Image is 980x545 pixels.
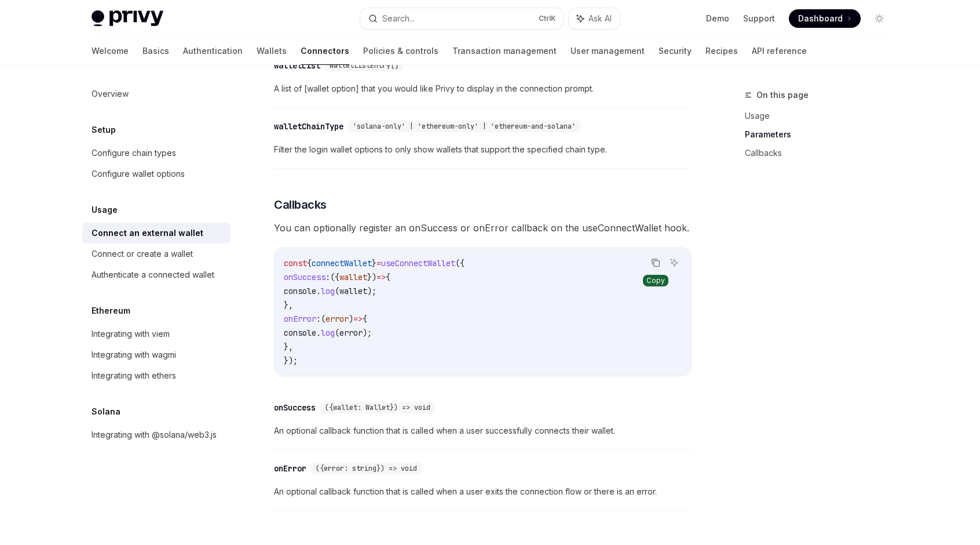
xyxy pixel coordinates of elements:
button: Copy the contents from the code block [648,255,663,270]
a: Demo [706,13,729,24]
a: Overview [82,83,231,104]
div: Integrating with @solana/web3.js [92,428,217,442]
span: onSuccess [284,272,326,282]
span: => [376,272,386,282]
a: User management [571,37,645,65]
a: Configure chain types [82,143,231,163]
a: Security [659,37,692,65]
span: }, [284,341,293,352]
button: Ask AI [667,255,682,270]
span: onError [284,314,316,324]
span: useConnectWallet [381,258,455,268]
button: Toggle dark mode [870,9,888,28]
span: ({wallet: Wallet}) => void [325,403,430,412]
span: A list of [wallet option] that you would like Privy to display in the connection prompt. [274,82,692,96]
span: An optional callback function that is called when a user exits the connection flow or there is an... [274,485,692,499]
span: ({error: string}) => void [316,464,417,473]
span: Callbacks [274,197,327,213]
span: ({ [330,272,339,282]
span: } [372,258,376,268]
span: error [326,314,349,324]
div: Configure chain types [92,146,176,160]
a: Connect an external wallet [82,223,231,244]
span: log [321,328,335,338]
span: { [386,272,390,282]
span: : [326,272,330,282]
span: Dashboard [798,13,843,24]
div: Copy [643,275,668,286]
span: ); [363,328,372,338]
a: Parameters [745,125,898,144]
div: Connect an external wallet [92,226,203,240]
div: Search... [382,12,415,26]
a: Authentication [183,37,243,65]
a: Transaction management [452,37,557,65]
span: ( [321,314,326,324]
a: Connect or create a wallet [82,244,231,264]
a: Basics [142,37,169,65]
h5: Solana [92,405,120,419]
button: Ask AI [569,8,620,29]
div: Integrating with viem [92,327,170,341]
span: On this page [756,88,809,102]
span: const [284,258,307,268]
a: Connectors [301,37,349,65]
button: Search...CtrlK [360,8,563,29]
span: : [316,314,321,324]
span: ({ [455,258,465,268]
span: error [339,328,363,338]
span: ); [367,286,376,296]
span: Ask AI [588,13,612,24]
div: Integrating with ethers [92,369,176,383]
div: Connect or create a wallet [92,247,193,261]
a: Wallets [257,37,287,65]
span: ) [349,314,353,324]
span: { [363,314,367,324]
div: onSuccess [274,402,316,413]
h5: Ethereum [92,304,130,318]
a: API reference [752,37,807,65]
div: walletList [274,60,320,71]
span: 'solana-only' | 'ethereum-only' | 'ethereum-and-solana' [353,122,576,131]
span: console [284,286,316,296]
span: => [353,314,363,324]
span: ( [335,286,339,296]
span: }) [367,272,376,282]
div: Authenticate a connected wallet [92,268,214,282]
span: }); [284,355,298,366]
div: Configure wallet options [92,167,185,181]
h5: Usage [92,203,118,217]
span: connectWallet [312,258,372,268]
a: Usage [745,107,898,125]
a: Dashboard [789,9,861,28]
a: Support [743,13,775,24]
a: Integrating with ethers [82,365,231,386]
span: ( [335,328,339,338]
div: Overview [92,87,129,101]
span: { [307,258,312,268]
span: An optional callback function that is called when a user successfully connects their wallet. [274,424,692,438]
div: Integrating with wagmi [92,348,176,362]
a: Authenticate a connected wallet [82,264,231,285]
span: = [376,258,381,268]
a: Integrating with @solana/web3.js [82,424,231,445]
span: wallet [339,272,367,282]
span: console [284,328,316,338]
a: Welcome [92,37,129,65]
span: . [316,328,321,338]
span: Filter the login wallet options to only show wallets that support the specified chain type. [274,143,692,157]
span: WalletListEntry[] [330,61,398,70]
span: Ctrl K [539,14,556,23]
h5: Setup [92,123,116,137]
a: Integrating with wagmi [82,344,231,365]
a: Recipes [705,37,738,65]
span: You can optionally register an onSuccess or onError callback on the useConnectWallet hook. [274,220,692,236]
span: wallet [339,286,367,296]
img: light logo [92,10,163,27]
a: Policies & controls [363,37,438,65]
span: }, [284,300,293,310]
a: Configure wallet options [82,163,231,184]
div: onError [274,463,306,474]
div: walletChainType [274,121,343,132]
span: . [316,286,321,296]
